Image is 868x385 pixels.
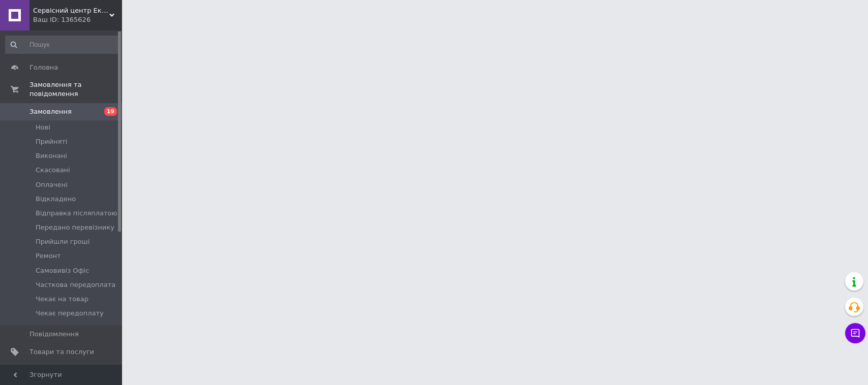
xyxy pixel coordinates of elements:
[5,36,119,54] input: Пошук
[33,15,122,24] div: Ваш ID: 1365626
[36,251,61,261] span: Ремонт
[36,237,89,246] span: Прийшли гроші
[36,266,89,275] span: Самовивіз Офіс
[104,107,117,116] span: 19
[36,295,88,304] span: Чекає на товар
[36,195,76,204] span: Відкладено
[33,6,109,15] span: Сервісний центр Екран
[36,137,67,146] span: Прийняті
[36,151,67,161] span: Виконані
[29,330,79,339] span: Повідомлення
[845,323,865,343] button: Чат з покупцем
[29,107,72,116] span: Замовлення
[36,223,114,232] span: Передано перевізнику
[36,166,70,175] span: Скасовані
[36,123,50,132] span: Нові
[36,180,68,189] span: Оплачені
[36,309,104,318] span: Чекає передоплату
[29,63,58,72] span: Головна
[29,80,122,99] span: Замовлення та повідомлення
[36,280,115,290] span: Часткова передоплата
[36,209,117,218] span: Відправка післяплатою
[29,347,94,357] span: Товари та послуги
